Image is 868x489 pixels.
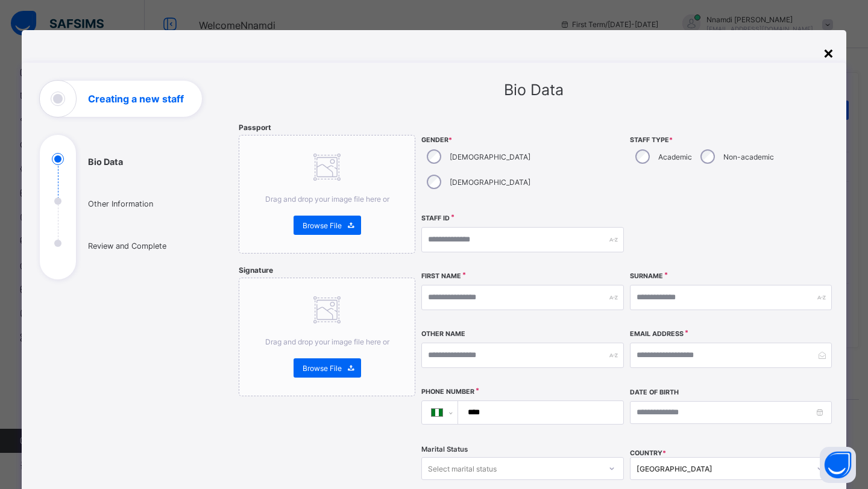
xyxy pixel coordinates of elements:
[88,94,184,104] h1: Creating a new staff
[723,152,774,161] label: Non-academic
[630,272,663,280] label: Surname
[421,136,623,144] span: Gender
[421,388,474,396] label: Phone Number
[450,178,530,187] label: [DEMOGRAPHIC_DATA]
[630,388,679,396] label: Date of Birth
[265,195,389,204] span: Drag and drop your image file here or
[630,136,832,144] span: Staff Type
[428,457,497,480] div: Select marital status
[421,445,468,453] span: Marital Status
[239,135,415,254] div: Drag and drop your image file here orBrowse File
[303,364,342,373] span: Browse File
[421,330,465,338] label: Other Name
[421,272,461,280] label: First Name
[820,447,856,483] button: Open asap
[303,221,342,230] span: Browse File
[630,330,684,338] label: Email Address
[265,337,389,346] span: Drag and drop your image file here or
[239,123,271,132] span: Passport
[239,266,273,275] span: Signature
[630,449,666,457] span: COUNTRY
[421,214,450,222] label: Staff ID
[239,278,415,396] div: Drag and drop your image file here orBrowse File
[823,42,834,63] div: ×
[450,152,530,161] label: [DEMOGRAPHIC_DATA]
[504,81,564,99] span: Bio Data
[637,464,810,473] div: [GEOGRAPHIC_DATA]
[658,152,692,161] label: Academic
